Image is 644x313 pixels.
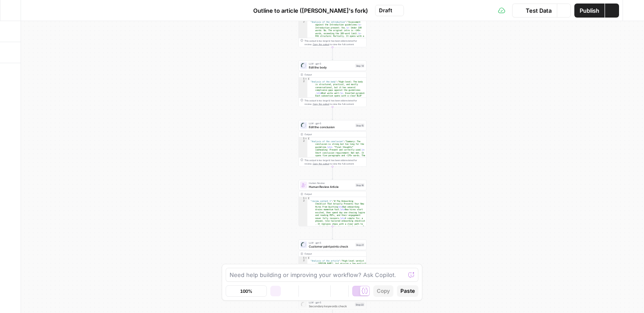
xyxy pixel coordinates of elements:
[379,7,392,14] span: Draft
[400,287,415,295] span: Paste
[332,227,333,239] g: Edge from step_16 to step_21
[309,122,354,125] span: LLM · gpt-5
[304,192,354,196] div: Output
[253,6,368,15] span: Outline to article ([PERSON_NAME]'s fork)
[526,6,552,15] span: Test Data
[355,123,364,127] div: Step 15
[299,240,367,286] div: LLM · gpt-5Customer paint points checkStep 21Output{ "Analysis of the article":"High-level verdic...
[375,5,404,16] button: Draft
[305,197,308,200] span: Toggle code folding, rows 1 through 3
[309,244,354,248] span: Customer paint points check
[304,252,354,255] div: Output
[305,78,308,81] span: Toggle code folding, rows 1 through 3
[309,241,354,245] span: LLM · gpt-5
[373,285,393,297] button: Copy
[377,287,390,295] span: Copy
[574,4,605,18] button: Publish
[313,43,329,46] span: Copy the output
[299,61,367,107] div: LLM · gpt-5Edit the bodyStep 14Output{ "Analysis of the body":"High-level: The body is structured...
[313,103,329,105] span: Copy the output
[299,180,367,227] div: Human ReviewHuman Review ArticleStep 16Output{ "review_content_1":"# The Onboarding Checklist Tha...
[309,304,353,308] span: Secondary keywords check
[299,120,367,167] div: LLM · gpt-5Edit the conclusionStep 15Output{ "Analysis of the conclusion":"Summary: The conclusio...
[512,4,557,18] button: Test Data
[355,64,365,68] div: Step 14
[304,133,354,136] div: Output
[332,167,333,180] g: Edge from step_15 to step_16
[299,140,308,214] div: 2
[304,73,354,76] div: Output
[332,107,333,120] g: Edge from step_14 to step_15
[299,257,308,260] div: 1
[309,125,354,129] span: Edit the conclusion
[240,288,252,295] span: 100%
[304,39,364,46] div: This output is too large & has been abbreviated for review. to view the full content.
[309,65,354,69] span: Edit the body
[309,184,354,189] span: Human Review Article
[580,6,599,15] span: Publish
[240,4,373,18] button: Outline to article ([PERSON_NAME]'s fork)
[305,137,308,140] span: Toggle code folding, rows 1 through 3
[304,99,364,106] div: This output is too large & has been abbreviated for review. to view the full content.
[309,181,354,185] span: Human Review
[309,62,354,65] span: LLM · gpt-5
[397,285,418,297] button: Paste
[355,243,364,247] div: Step 21
[304,158,364,165] div: This output is too large & has been abbreviated for review. to view the full content.
[299,78,308,81] div: 1
[299,299,367,310] div: LLM · gpt-5Secondary keywords checkStep 22
[305,257,308,260] span: Toggle code folding, rows 1 through 3
[299,197,308,200] div: 1
[313,162,329,165] span: Copy the output
[355,302,364,306] div: Step 22
[299,1,367,47] div: "Analysis of the introduction":"Assessment against the Introduction guidelines:\n- Introduction p...
[332,47,333,60] g: Edge from step_13 to step_14
[299,80,308,272] div: 2
[299,137,308,140] div: 1
[355,183,364,187] div: Step 16
[309,301,353,304] span: LLM · gpt-5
